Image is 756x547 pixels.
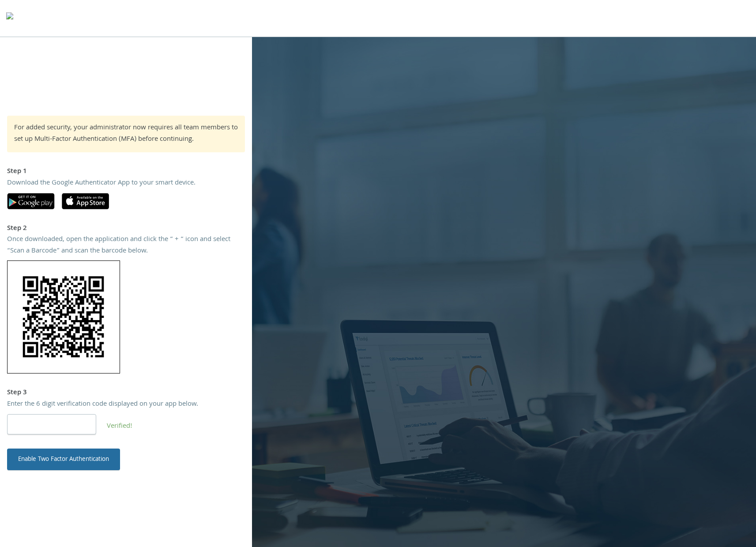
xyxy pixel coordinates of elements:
[7,178,245,189] div: Download the Google Authenticator App to your smart device.
[14,123,238,145] div: For added security, your administrator now requires all team members to set up Multi-Factor Authe...
[7,166,27,177] strong: Step 1
[7,449,120,470] button: Enable Two Factor Authentication
[7,234,245,257] div: Once downloaded, open the application and click the “ + “ icon and select “Scan a Barcode” and sc...
[7,223,27,234] strong: Step 2
[7,193,55,209] img: google-play.svg
[7,387,27,399] strong: Step 3
[107,421,132,432] span: Verified!
[7,399,245,411] div: Enter the 6 digit verification code displayed on your app below.
[7,260,120,373] img: +lVATgeyx5NwAAAABJRU5ErkJggg==
[62,193,109,209] img: apple-app-store.svg
[6,9,13,27] img: todyl-logo-dark.svg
